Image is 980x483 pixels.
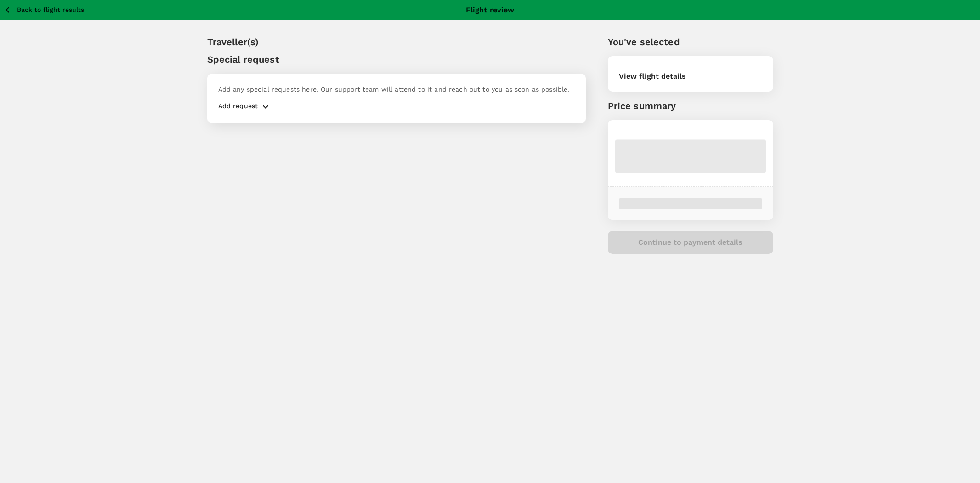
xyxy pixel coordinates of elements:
[619,72,686,80] button: View flight details
[17,5,84,14] p: Back to flight results
[4,4,84,16] button: Back to flight results
[608,35,773,49] p: You've selected
[207,35,586,49] p: Traveller(s)
[466,5,515,16] p: Flight review
[207,52,586,66] p: Special request
[608,99,773,113] p: Price summary
[218,101,258,112] p: Add request
[218,85,575,94] p: Add any special requests here. Our support team will attend to it and reach out to you as soon as...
